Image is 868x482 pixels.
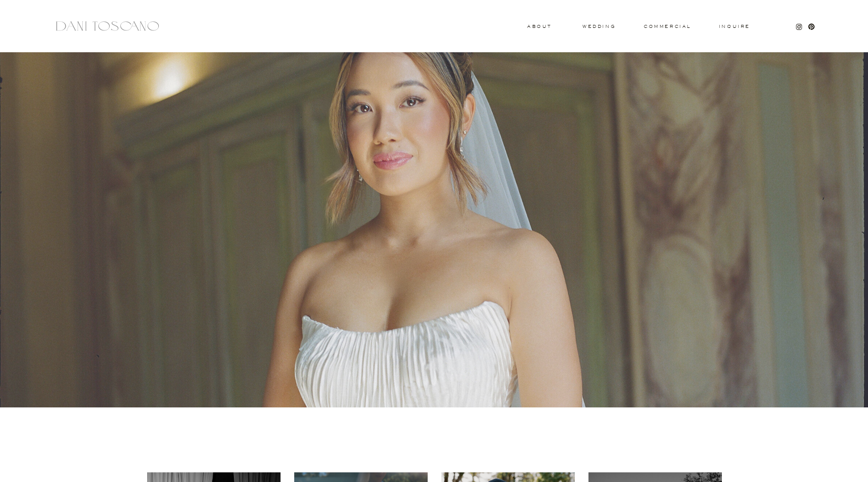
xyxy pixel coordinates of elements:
a: commercial [644,24,690,28]
a: Inquire [718,24,751,29]
a: About [527,24,549,28]
a: wedding [582,24,615,28]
